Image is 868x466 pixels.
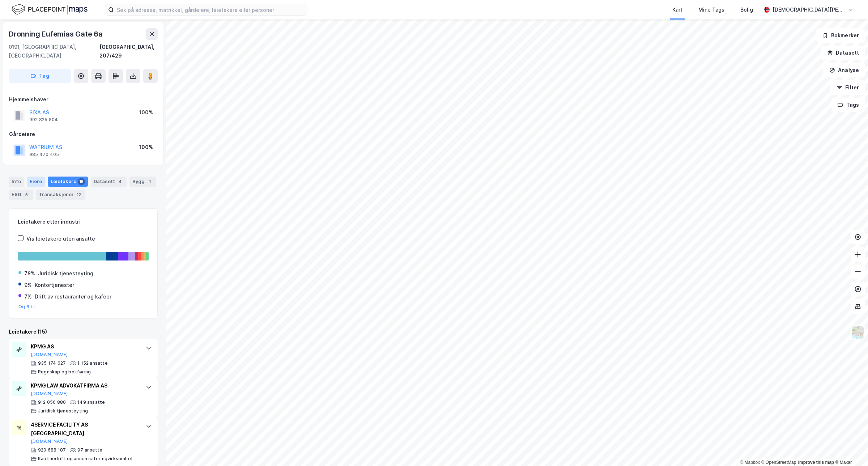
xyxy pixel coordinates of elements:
div: ESG [9,190,33,200]
div: 920 688 187 [38,447,66,453]
button: Tags [831,98,865,112]
div: [DEMOGRAPHIC_DATA][PERSON_NAME] [773,5,845,14]
div: 1 [146,178,153,185]
div: Mine Tags [698,5,724,14]
img: Z [851,326,865,339]
div: KPMG AS [31,342,139,351]
div: Info [9,177,24,187]
div: Kontrollprogram for chat [832,431,868,466]
div: Leietakere [48,177,88,187]
div: 7% [24,292,32,301]
div: 4 [116,178,124,185]
div: 15 [78,178,85,185]
input: Søk på adresse, matrikkel, gårdeiere, leietakere eller personer [114,4,307,15]
div: 100% [139,108,153,117]
div: Hjemmelshaver [9,95,157,104]
div: Leietakere (15) [9,327,158,336]
button: Filter [830,80,865,95]
div: Datasett [91,177,127,187]
div: [GEOGRAPHIC_DATA], 207/429 [99,43,158,60]
button: Tag [9,69,71,83]
div: Bygg [129,177,156,187]
div: Kart [672,5,682,14]
div: Bolig [740,5,753,14]
div: 912 056 880 [38,399,66,405]
button: [DOMAIN_NAME] [31,439,68,444]
div: Juridisk tjenesteyting [38,269,93,278]
button: [DOMAIN_NAME] [31,352,68,357]
div: 935 174 627 [38,360,66,366]
div: KPMG LAW ADVOKATFIRMA AS [31,381,139,390]
iframe: Chat Widget [832,431,868,466]
button: Bokmerker [816,28,865,43]
div: Transaksjoner [36,190,85,200]
div: 149 ansatte [77,399,105,405]
div: 12 [75,191,82,198]
a: OpenStreetMap [761,460,796,465]
button: [DOMAIN_NAME] [31,391,68,397]
div: Kontortjenester [35,281,74,289]
div: Leietakere etter industri [18,217,149,226]
div: 4SERVICE FACILITY AS [GEOGRAPHIC_DATA] [31,420,139,438]
button: Og 6 til [18,304,35,310]
button: Analyse [823,63,865,77]
div: 100% [139,143,153,152]
div: 1 152 ansatte [77,360,108,366]
div: Gårdeiere [9,130,157,139]
button: Datasett [821,46,865,60]
div: 97 ansatte [77,447,102,453]
div: Regnskap og bokføring [38,369,91,375]
div: 78% [24,269,35,278]
div: 985 470 405 [29,152,59,157]
div: Eiere [27,177,45,187]
img: logo.f888ab2527a4732fd821a326f86c7f29.svg [12,3,88,16]
div: Drift av restauranter og kafeer [35,292,111,301]
div: Kantinedrift og annen cateringvirksomhet [38,456,133,462]
div: 992 825 804 [29,117,58,123]
div: Vis leietakere uten ansatte [26,234,95,243]
div: 5 [23,191,30,198]
a: Improve this map [798,460,834,465]
div: 9% [24,281,32,289]
a: Mapbox [740,460,760,465]
div: Dronning Eufemias Gate 6a [9,28,104,40]
div: 0191, [GEOGRAPHIC_DATA], [GEOGRAPHIC_DATA] [9,43,99,60]
div: Juridisk tjenesteyting [38,408,88,414]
